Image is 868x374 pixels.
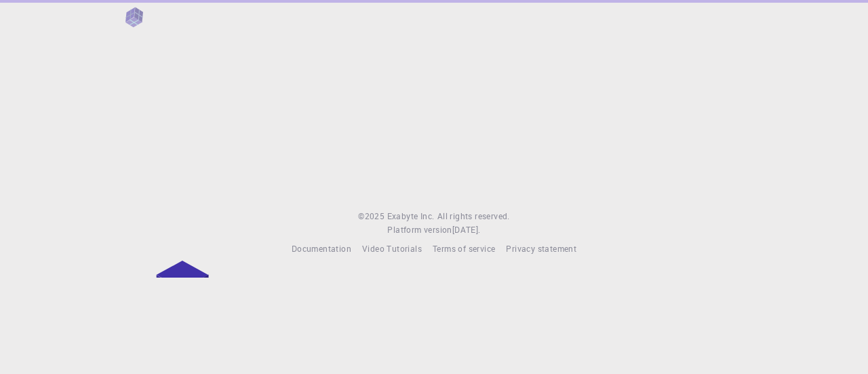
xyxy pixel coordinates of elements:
a: Video Tutorials [362,242,422,256]
a: Documentation [292,242,351,256]
span: [DATE] . [452,224,481,235]
a: Terms of service [433,242,495,256]
a: Exabyte Inc. [387,210,435,223]
span: © 2025 [358,210,387,223]
span: Video Tutorials [362,243,422,254]
span: Exabyte Inc. [387,210,435,221]
span: All rights reserved. [437,210,510,223]
span: Privacy statement [506,243,576,254]
span: Terms of service [433,243,495,254]
a: [DATE]. [452,223,481,237]
span: Platform version [387,223,452,237]
span: Documentation [292,243,351,254]
a: Privacy statement [506,242,576,256]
